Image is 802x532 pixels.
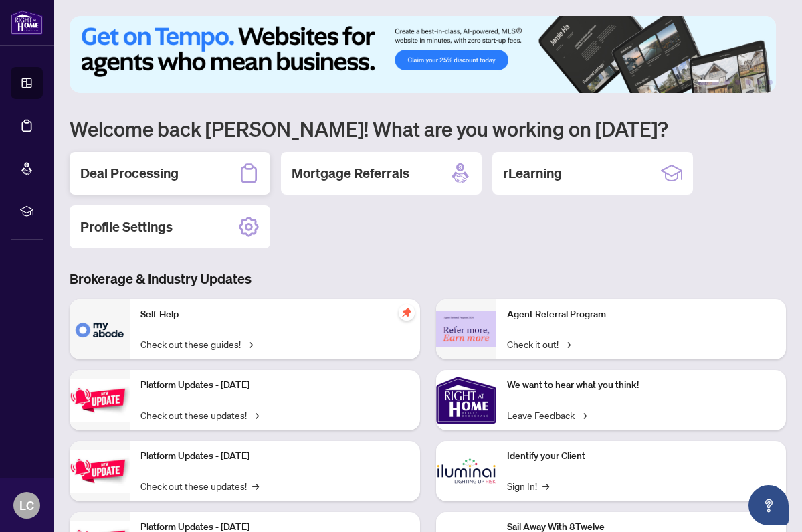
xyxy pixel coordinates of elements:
p: Agent Referral Program [507,307,776,322]
button: 6 [767,80,773,85]
span: → [252,478,259,493]
img: Platform Updates - July 8, 2025 [70,450,130,492]
h2: Deal Processing [80,164,179,183]
button: 5 [757,80,762,85]
button: Open asap [748,485,789,525]
span: LC [19,496,34,515]
p: Identify your Client [507,449,776,464]
span: → [542,478,549,493]
h2: rLearning [503,164,562,183]
span: → [252,408,259,422]
img: We want to hear what you think! [436,370,496,430]
p: Self-Help [140,307,409,322]
button: 4 [746,80,751,85]
img: logo [11,10,43,35]
span: → [246,337,253,351]
img: Platform Updates - July 21, 2025 [70,379,130,421]
h1: Welcome back [PERSON_NAME]! What are you working on [DATE]? [70,116,786,141]
a: Sign In!→ [507,478,549,493]
img: Self-Help [70,299,130,359]
p: We want to hear what you think! [507,378,776,393]
a: Check out these updates!→ [140,478,259,493]
button: 3 [735,80,740,85]
button: 2 [724,80,730,85]
img: Slide 0 [70,16,776,93]
img: Identify your Client [436,441,496,501]
img: Agent Referral Program [436,311,496,347]
a: Check it out!→ [507,337,571,351]
h2: Mortgage Referrals [292,164,409,183]
p: Platform Updates - [DATE] [140,378,409,393]
h2: Profile Settings [80,217,173,236]
span: → [564,337,571,351]
a: Check out these updates!→ [140,408,259,422]
button: 1 [698,80,719,85]
a: Leave Feedback→ [507,408,587,422]
span: pushpin [399,304,415,321]
h3: Brokerage & Industry Updates [70,270,786,288]
span: → [580,408,587,422]
a: Check out these guides!→ [140,337,253,351]
p: Platform Updates - [DATE] [140,449,409,464]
